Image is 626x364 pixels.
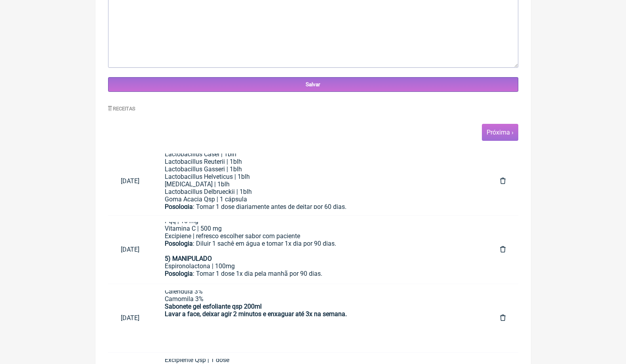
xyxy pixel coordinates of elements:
strong: Posologia [165,270,193,277]
strong: 5) MANIPULADO [165,255,212,262]
div: Espironolactona | 100mg [165,262,475,270]
div: [MEDICAL_DATA] | 1blh [165,180,475,188]
strong: Lavar a face, deixar agir 2 minutos e enxaguar até 3x na semana. [165,310,347,318]
div: Lactobacillus Reuterii | 1blh [165,158,475,165]
div: : Tomar 1 dose diariamente antes de deitar por 60 dias. [165,203,475,218]
a: Uso topico:1) ESPUMA DE LIMPEZA MICELARPentavitin 2%Iricalmin 2%D Pantenol 0,5%Espuma de limpeza ... [152,290,487,346]
div: Camomila 3% [165,295,475,303]
a: Próxima › [487,129,514,136]
div: Excipiene | refresco escolher sabor com paciente [165,232,475,240]
div: Goma Acacia Qsp | 1 cápsula [165,195,475,203]
a: [DATE] [108,308,152,328]
strong: Posologia [165,240,193,247]
div: : Tomar 1 dose 1x dia pela manhã por 90 dias. [165,270,475,285]
div: Lactobacillus Gasseri | 1blh [165,165,475,173]
div: Excipiente Qsp | 1 dose [165,356,475,364]
a: 2) MANIPULADOVitamina D3 | 10000uiMetilcobalamina | 1000mcgExcipiente | comprimido orodispersível... [152,154,487,209]
div: : Diluir 1 sachê em água e tomar 1x dia por 90 dias. [165,240,475,255]
a: Uso oral:1) MANIPULADOMyoquiron® | 1025mgCápsula Vegetal Qsp | 1 dosePosologia: Tomar uma dose vi... [152,222,487,277]
div: Lactobacillus Helveticus | 1blh [165,173,475,180]
input: Salvar [108,77,518,92]
div: Lactobacillus Casei | 1blh [165,150,475,158]
div: Calêndula 3% [165,288,475,295]
nav: pager [108,124,518,141]
strong: Sabonete gel esfoliante qsp 200ml [165,303,262,310]
a: [DATE] [108,171,152,191]
strong: Posologia [165,203,193,210]
a: [DATE] [108,239,152,260]
label: Receitas [108,106,136,112]
div: Vitamina C | 500 mg [165,225,475,232]
div: Lactobacillus Delbrueckii | 1blh [165,188,475,195]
